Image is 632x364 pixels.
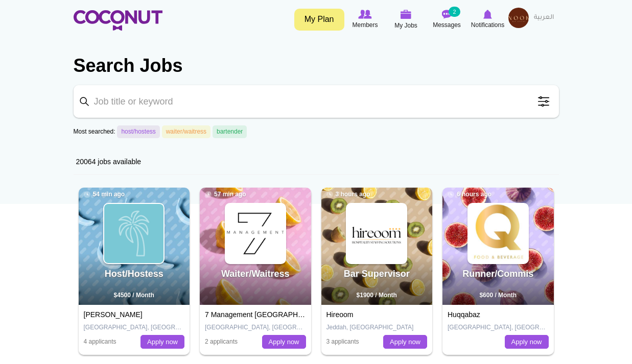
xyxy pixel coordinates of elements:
[347,204,406,263] img: Hireoom
[326,190,370,199] span: 3 hours ago
[205,338,238,345] span: 2 applicants
[294,9,344,31] a: My Plan
[162,125,210,138] a: waiter/waitress
[448,323,549,332] p: [GEOGRAPHIC_DATA], [GEOGRAPHIC_DATA]
[357,292,397,299] span: $1900 / Month
[84,190,125,199] span: 54 min ago
[505,335,549,349] a: Apply now
[84,323,185,332] p: [GEOGRAPHIC_DATA], [GEOGRAPHIC_DATA]
[383,335,427,349] a: Apply now
[105,269,163,279] a: Host/Hostess
[529,8,559,28] a: العربية
[471,20,504,30] span: Notifications
[433,20,461,30] span: Messages
[326,310,354,319] a: Hireoom
[262,335,306,349] a: Apply now
[401,10,412,19] img: My Jobs
[448,310,480,319] a: Huqqabaz
[84,310,143,319] a: [PERSON_NAME]
[479,292,517,299] span: $600 / Month
[469,204,528,263] img: Q Food & Beverage Group
[205,323,306,332] p: [GEOGRAPHIC_DATA], [GEOGRAPHIC_DATA]
[448,190,491,199] span: 6 hours ago
[358,10,371,19] img: Browse Members
[74,10,162,31] img: Home
[117,125,159,138] a: host/hostess
[84,338,116,345] span: 4 applicants
[344,269,410,279] a: Bar Supervisor
[141,335,184,349] a: Apply now
[483,10,492,19] img: Notifications
[462,269,533,279] a: Runner/Commis
[352,20,378,30] span: Members
[205,310,329,319] a: 7 Management [GEOGRAPHIC_DATA]
[467,8,508,31] a: Notifications Notifications
[427,8,467,31] a: Messages Messages 2
[326,323,428,332] p: Jeddah, [GEOGRAPHIC_DATA]
[205,190,246,199] span: 57 min ago
[326,338,359,345] span: 3 applicants
[394,20,417,31] span: My Jobs
[74,127,115,136] label: Most searched:
[74,85,559,118] input: Job title or keyword
[449,7,460,17] small: 2
[226,204,285,263] img: 7 Management Dubai
[345,8,386,31] a: Browse Members Members
[74,54,559,78] h2: Search Jobs
[74,149,559,175] div: 20064 jobs available
[386,8,427,32] a: My Jobs My Jobs
[104,204,163,263] img: Occo Hessa
[442,10,452,19] img: Messages
[213,125,247,138] a: bartender
[221,269,290,279] a: Waiter/Waitress
[114,292,154,299] span: $4500 / Month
